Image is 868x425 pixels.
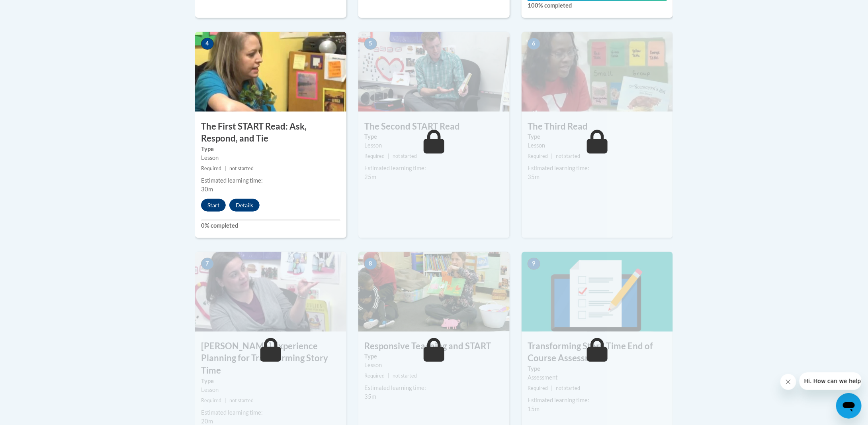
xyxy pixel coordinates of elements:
label: Type [364,352,504,361]
span: 4 [201,38,214,50]
div: Estimated learning time: [528,396,667,405]
span: | [225,398,226,404]
img: Course Image [522,252,673,332]
iframe: Button to launch messaging window [836,393,862,419]
div: Assessment [528,374,667,382]
div: Lesson [364,361,504,370]
span: not started [556,153,580,159]
span: not started [393,153,417,159]
label: Type [201,145,340,153]
span: 8 [364,258,377,270]
label: Type [528,132,667,141]
span: 30m [201,186,213,193]
iframe: Close message [780,374,796,390]
iframe: Message from company [800,372,862,390]
span: 20m [201,418,213,425]
label: 0% completed [201,221,340,230]
span: Hi. How can we help? [5,6,65,12]
span: 5 [364,38,377,50]
span: 6 [528,38,540,50]
div: Estimated learning time: [364,384,504,393]
span: Required [528,386,548,392]
label: Type [528,365,667,374]
span: not started [393,373,417,379]
span: | [388,373,389,379]
div: Estimated learning time: [364,164,504,173]
h3: Transforming Story Time End of Course Assessment [522,340,673,365]
div: Estimated learning time: [528,164,667,173]
div: Lesson [201,153,340,162]
span: not started [229,398,254,404]
span: 7 [201,258,214,270]
label: Type [364,132,504,141]
label: Type [201,377,340,386]
span: 15m [528,406,540,413]
span: | [551,153,553,159]
span: 9 [528,258,540,270]
span: Required [201,398,221,404]
img: Course Image [358,252,510,332]
button: Start [201,199,226,212]
img: Course Image [195,32,346,112]
span: 25m [364,173,376,180]
h3: The First START Read: Ask, Respond, and Tie [195,120,346,145]
div: Lesson [201,386,340,395]
span: Required [528,153,548,159]
span: | [225,165,226,171]
img: Course Image [358,32,510,112]
h3: [PERSON_NAME] Experience Planning for Transforming Story Time [195,340,346,377]
span: | [388,153,389,159]
h3: The Third Read [522,120,673,133]
button: Details [229,199,260,212]
div: Lesson [364,141,504,150]
h3: The Second START Read [358,120,510,133]
div: Lesson [528,141,667,150]
div: Estimated learning time: [201,176,340,185]
span: Required [364,153,385,159]
span: 35m [364,394,376,400]
span: Required [201,165,221,171]
span: | [551,386,553,392]
span: not started [556,386,580,392]
span: Required [364,373,385,379]
h3: Responsive Teaching and START [358,340,510,353]
label: 100% completed [528,1,667,10]
img: Course Image [195,252,346,332]
div: Estimated learning time: [201,409,340,417]
span: 35m [528,173,540,180]
span: not started [229,165,254,171]
img: Course Image [522,32,673,112]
